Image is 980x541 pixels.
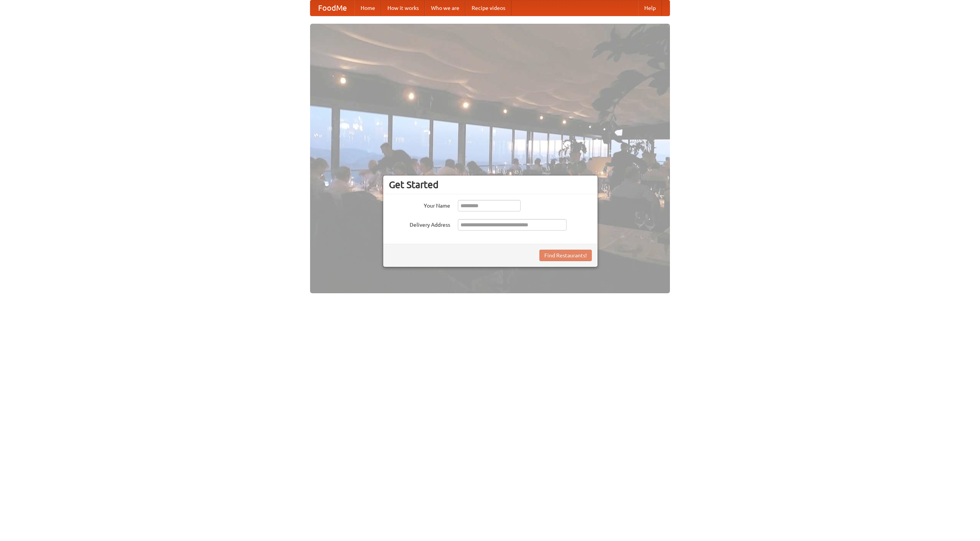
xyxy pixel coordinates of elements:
a: How it works [381,0,425,16]
a: Recipe videos [465,0,511,16]
a: Home [354,0,381,16]
h3: Get Started [389,179,592,190]
button: Find Restaurants! [539,250,592,261]
label: Delivery Address [389,219,450,229]
a: Who we are [425,0,465,16]
a: FoodMe [310,0,354,16]
label: Your Name [389,200,450,210]
a: Help [638,0,662,16]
